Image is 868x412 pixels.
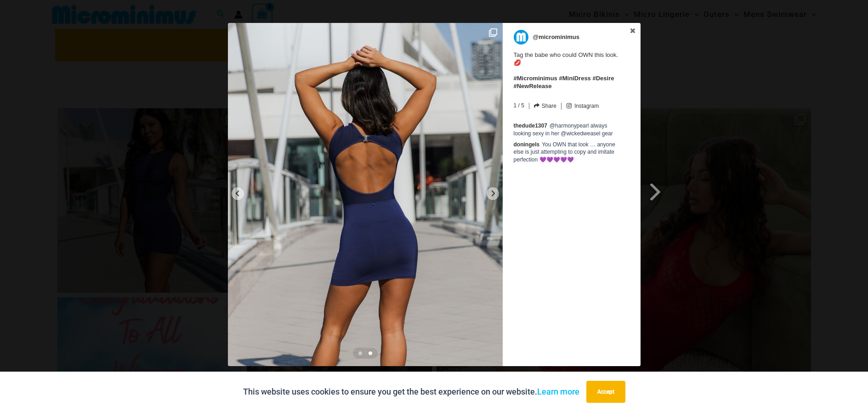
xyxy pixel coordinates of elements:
[514,100,524,109] span: 1 / 5
[514,30,528,45] img: microminimus.jpg
[243,385,579,399] p: This website uses cookies to ensure you get the best experience on our website.
[514,75,557,82] a: #Microminimus
[514,141,540,148] a: doningels
[228,23,503,366] img: Tag the babe who could OWN this look. 💋 <br> <br> #Microminimus #MiniDress #Desire #NewRelease
[592,75,614,82] a: #Desire
[514,141,615,163] span: You OWN that look … anyone else is just attempting to copy and imitate perfection 💜💜💜💜💜
[534,103,556,109] a: Share
[514,122,547,129] a: thedude1307
[566,103,599,110] a: Instagram
[586,381,625,403] button: Accept
[514,30,624,45] a: @microminimus
[514,122,613,137] span: @harmonypearl always looking sexy in her @wickedweasel gear
[537,387,579,396] a: Learn more
[514,47,624,90] span: Tag the babe who could OWN this look. 💋
[533,30,580,45] p: @microminimus
[514,83,552,89] a: #NewRelease
[559,75,590,82] a: #MiniDress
